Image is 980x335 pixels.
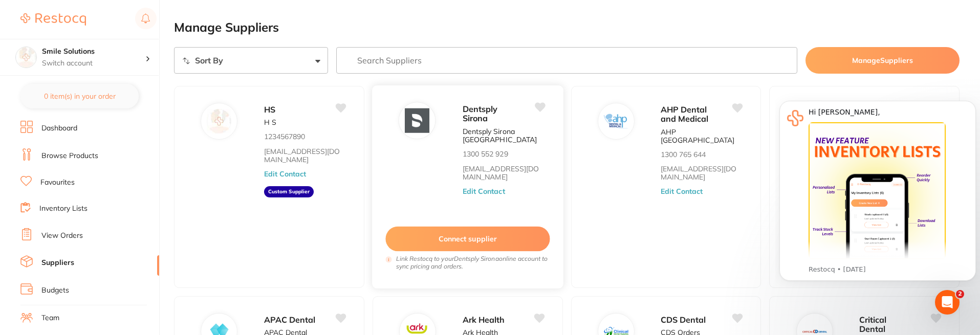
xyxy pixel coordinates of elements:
button: Edit Contact [661,187,703,195]
span: Critical Dental [859,315,886,334]
iframe: Intercom notifications message [775,92,980,287]
aside: Custom Supplier [264,186,314,197]
img: AHP Dental and Medical [604,109,628,133]
i: Link Restocq to your Dentsply Sirona online account to sync pricing and orders. [396,256,550,270]
button: ManageSuppliers [805,47,960,74]
span: Dentsply Sirona [463,103,498,123]
a: Restocq Logo [20,8,86,31]
a: Dashboard [41,123,77,133]
a: Inventory Lists [39,204,88,214]
img: Smile Solutions [16,47,36,68]
img: HS [207,109,232,133]
a: Team [41,313,59,323]
a: Favourites [40,177,75,188]
button: Edit Contact [463,187,505,195]
p: 1234567890 [264,132,305,141]
a: [EMAIL_ADDRESS][DOMAIN_NAME] [661,165,742,181]
p: AHP [GEOGRAPHIC_DATA] [661,128,742,144]
span: APAC Dental [264,315,315,325]
p: H S [264,118,276,126]
input: Search Suppliers [336,47,798,74]
p: 1300 552 929 [463,150,508,158]
span: CDS Dental [661,315,706,325]
h2: Manage Suppliers [174,20,960,35]
a: Browse Products [41,151,98,161]
p: Switch account [42,58,145,69]
iframe: Intercom live chat [935,290,960,315]
a: [EMAIL_ADDRESS][DOMAIN_NAME] [463,165,545,182]
button: Edit Contact [264,170,306,178]
button: 0 item(s) in your order [20,84,139,108]
a: Suppliers [41,258,74,268]
a: Budgets [41,285,69,296]
button: Connect supplier [385,227,550,252]
a: View Orders [41,231,83,241]
img: Dentsply Sirona [405,108,429,133]
a: [EMAIL_ADDRESS][DOMAIN_NAME] [264,147,345,164]
h4: Smile Solutions [42,47,145,57]
p: 1300 765 644 [661,150,706,159]
span: 2 [956,290,964,298]
p: Dentsply Sirona [GEOGRAPHIC_DATA] [463,127,545,144]
img: Restocq Logo [20,13,86,26]
span: Ark Health [463,315,505,325]
span: AHP Dental and Medical [661,104,708,124]
span: HS [264,104,275,115]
